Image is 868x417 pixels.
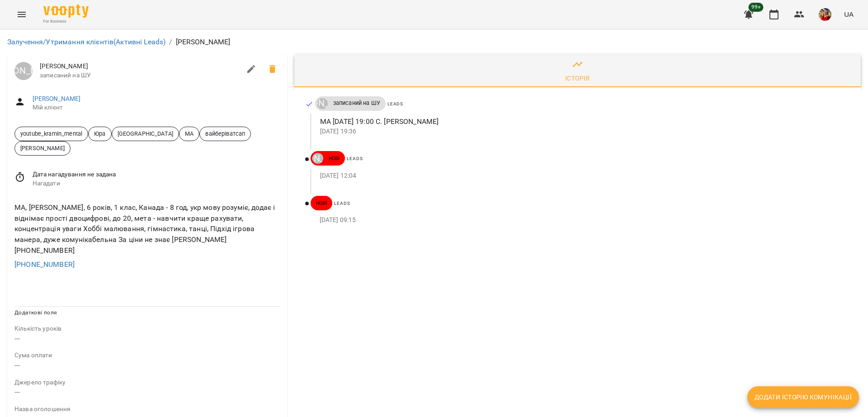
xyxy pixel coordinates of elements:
span: Додати історію комунікації [755,392,852,403]
span: Leads [334,201,350,206]
p: [DATE] 19:36 [320,127,846,136]
a: [PERSON_NAME] [311,153,323,164]
p: [DATE] 09:15 [320,216,846,225]
div: МА, [PERSON_NAME], 6 років, 1 клас, Канада - 8 год, укр мову розуміє, додає і віднімає прості дво... [13,200,282,257]
a: [PERSON_NAME] [315,98,328,109]
button: UA [840,6,857,23]
span: For Business [43,19,89,24]
p: [PERSON_NAME] [176,37,231,47]
img: 5e634735370bbb5983f79fa1b5928c88.png [819,8,831,21]
div: Історія [565,73,590,84]
p: field-description [14,324,280,333]
li: / [169,37,172,47]
span: Мій клієнт [33,103,280,112]
p: МА [DATE] 19:00 С. [PERSON_NAME] [320,116,846,127]
p: --- [14,387,280,398]
span: Нагадати [33,179,280,188]
span: вайберіватсап [200,129,250,138]
div: Юрій Тимочко [317,98,328,109]
p: field-description [14,405,280,414]
a: [PERSON_NAME] [33,95,81,102]
span: [PERSON_NAME] [40,62,241,71]
span: 99+ [749,3,764,12]
span: записаний на ШУ [328,99,386,107]
a: [PERSON_NAME] [14,62,33,80]
span: Додаткові поля [14,309,57,316]
a: Залучення/Утримання клієнтів(Активні Leads) [7,38,165,46]
p: field-description [14,351,280,360]
div: Юрій Тимочко [14,62,33,80]
nav: breadcrumb [7,37,861,47]
p: --- [14,360,280,371]
button: Додати історію комунікації [747,386,859,408]
span: нові [323,154,345,162]
span: Дата нагадування не задана [33,170,280,179]
p: field-description [14,378,280,387]
p: [DATE] 12:04 [320,171,846,180]
span: записаний на ШУ [40,71,241,80]
span: UA [844,9,854,19]
span: нові [311,199,333,207]
span: [PERSON_NAME] [15,144,70,152]
div: Юрій Тимочко [312,153,323,164]
span: МА [179,129,199,138]
span: youtube_kramin_mental [15,129,88,138]
span: Leads [387,101,403,106]
span: [GEOGRAPHIC_DATA] [112,129,179,138]
span: Юра [89,129,111,138]
img: Voopty Logo [43,5,89,18]
p: --- [14,333,280,344]
button: Menu [11,4,33,25]
span: Leads [347,156,363,161]
a: [PHONE_NUMBER] [14,260,75,269]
